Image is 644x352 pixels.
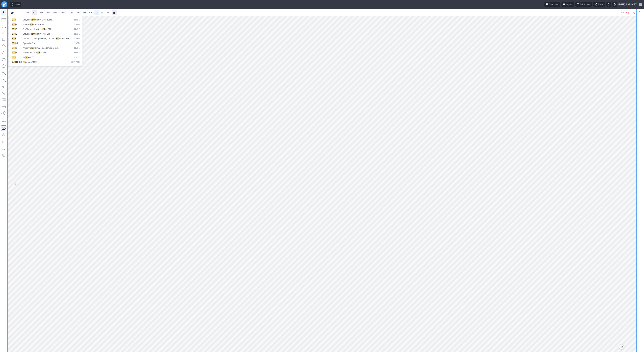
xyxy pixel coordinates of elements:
span: NYSE [74,51,80,54]
span: er ETF [40,51,46,54]
button: Portfolio watchlist [638,10,643,15]
p: -125.90 (0.11%) [620,12,635,14]
button: Brush [1,84,6,89]
button: Fibonacci retracements [1,97,6,102]
button: Add note [1,146,6,151]
span: ETH [12,51,16,54]
span: A [16,23,17,26]
a: Finviz.com [1,1,7,7]
button: Interval [32,10,37,15]
span: Dynamix Corp [23,42,36,44]
button: Jump to the most recent bar [619,344,624,349]
span: D [96,11,97,14]
span: NYSE [74,33,80,35]
button: Rectangle [1,37,6,42]
button: Triangle [1,50,6,55]
span: ProShares UltraShort [23,28,42,30]
div: Search [9,16,83,66]
span: NYSE [74,47,80,50]
span: Defiance Leveraged Long + Income [23,37,56,40]
button: Search [25,10,30,15]
a: 2H [81,10,87,15]
span: 2H [83,11,86,14]
button: Rotated rectangle [1,43,6,49]
a: D [94,10,99,15]
button: Line [1,23,6,29]
span: Eth [56,37,59,40]
span: er ETF [28,56,34,59]
button: Anchored VWAP [1,110,6,116]
span: 2x [23,56,25,59]
span: [DATE] 2:32 PM ET [618,3,637,6]
span: M [16,42,18,44]
a: 30M [67,10,75,15]
span: NYSE [74,18,80,21]
span: 1H [77,11,79,14]
span: ereum Trust ETF [35,33,50,35]
span: D [16,28,17,30]
button: Arrow [1,30,6,35]
span: ETH [12,37,16,40]
button: Full screen [575,2,592,7]
span: Layout [566,3,573,6]
span: NASD [74,42,80,45]
button: Range [112,10,117,15]
span: NASD [74,37,80,40]
button: Toggle dark mode [606,2,611,7]
span: Eth [23,61,26,63]
span: Grayscale [23,18,32,21]
span: T [16,51,17,54]
span: 30M [68,11,73,14]
span: Ideas [15,3,20,6]
span: Eth [30,47,33,49]
button: Elliott waves [1,90,6,96]
span: Chart tour [549,3,559,6]
button: Lock drawings [1,139,6,144]
span: CBOE [74,56,80,59]
span: ETH [12,42,16,44]
span: 1M [40,11,43,14]
a: 5M [52,10,59,15]
span: W [101,11,103,14]
button: Hide drawings [1,132,6,137]
span: ereum / USD [26,61,38,63]
span: ProShares Ultra [23,51,37,54]
button: Settings [612,2,617,7]
button: Position [1,104,6,109]
button: Layout [561,2,574,7]
button: Mouse [1,10,6,15]
a: 1H [75,10,81,15]
span: Eth [37,51,40,54]
button: Measure [1,16,6,22]
a: W [99,10,105,15]
button: Text [1,77,6,82]
span: Eth [32,33,35,35]
span: er ETF [45,28,51,30]
span: Grayscale [23,33,32,35]
a: 4H [88,10,94,15]
span: ETH [12,47,16,49]
span: O [16,47,17,49]
span: Share [598,3,603,6]
span: ETH [12,23,16,26]
span: Eth [25,56,28,59]
a: M [105,10,110,15]
span: o Climate Leadership U.S. ETF [33,47,61,49]
span: Eth [42,28,45,30]
span: USD [18,61,22,63]
a: 15M [59,10,67,15]
span: E [16,33,17,35]
span: NYSE [74,28,80,31]
span: 4H [89,11,92,14]
a: 1M [38,10,45,15]
button: Polygon [1,63,6,69]
span: U [16,56,17,59]
button: Drawing mode: Single [1,119,6,124]
span: 5M [53,11,57,14]
span: Crypto [71,61,80,64]
a: 3M [45,10,52,15]
span: Eth [30,23,33,26]
span: ETH [12,18,16,21]
span: @ [12,61,14,63]
button: XABCD [1,70,6,76]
